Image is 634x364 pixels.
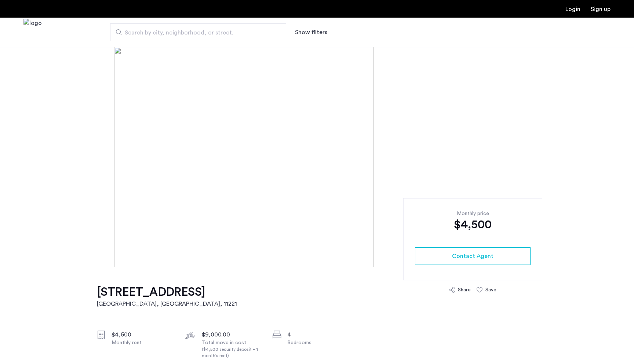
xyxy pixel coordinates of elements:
[565,6,580,12] a: Login
[415,210,531,217] div: Monthly price
[591,6,611,12] a: Registration
[415,217,531,232] div: $4,500
[202,330,263,339] div: $9,000.00
[125,28,266,37] span: Search by city, neighborhood, or street.
[202,346,263,359] div: ($4,500 security deposit + 1 month's rent)
[112,330,173,339] div: $4,500
[415,247,531,265] button: button
[485,286,496,294] div: Save
[114,47,520,267] img: [object%20Object]
[287,339,349,346] div: Bedrooms
[202,339,263,359] div: Total move in cost
[295,28,327,37] button: Show or hide filters
[110,23,286,41] input: Apartment Search
[23,19,42,46] a: Cazamio Logo
[97,285,237,299] h1: [STREET_ADDRESS]
[452,252,493,261] span: Contact Agent
[97,299,237,308] h2: [GEOGRAPHIC_DATA], [GEOGRAPHIC_DATA] , 11221
[112,339,173,346] div: Monthly rent
[23,19,42,46] img: logo
[458,286,471,294] div: Share
[97,285,237,308] a: [STREET_ADDRESS][GEOGRAPHIC_DATA], [GEOGRAPHIC_DATA], 11221
[287,330,349,339] div: 4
